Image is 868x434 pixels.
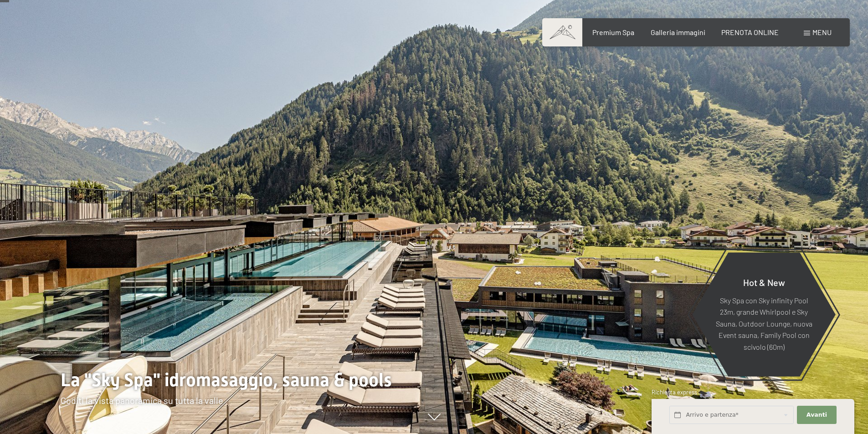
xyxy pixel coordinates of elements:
span: Richiesta express [652,388,697,396]
span: Menu [812,28,832,36]
a: Galleria immagini [651,28,705,36]
span: Avanti [806,411,827,419]
p: Sky Spa con Sky infinity Pool 23m, grande Whirlpool e Sky Sauna, Outdoor Lounge, nuova Event saun... [714,294,813,352]
a: Premium Spa [592,28,634,36]
button: Avanti [797,406,836,424]
a: Hot & New Sky Spa con Sky infinity Pool 23m, grande Whirlpool e Sky Sauna, Outdoor Lounge, nuova ... [692,252,836,377]
a: PRENOTA ONLINE [721,28,779,36]
span: Hot & New [743,276,785,287]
